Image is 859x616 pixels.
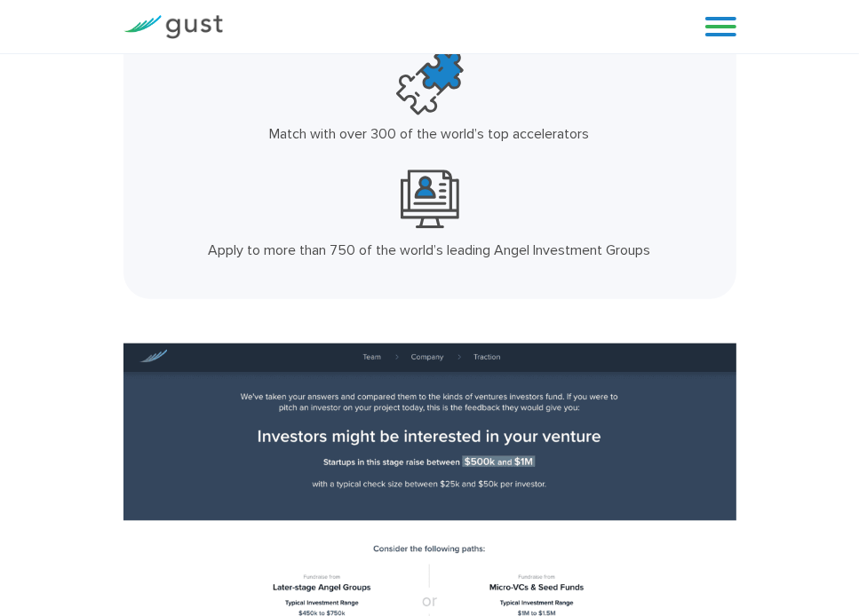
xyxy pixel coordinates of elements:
[123,15,223,39] img: Gust Logo
[203,239,656,262] div: Apply to more than 750 of the world’s leading Angel Investment Groups
[401,167,459,232] img: Leading Angel Investment
[203,122,656,146] div: Match with over 300 of the world’s top accelerators
[396,49,464,116] img: Top Accelerators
